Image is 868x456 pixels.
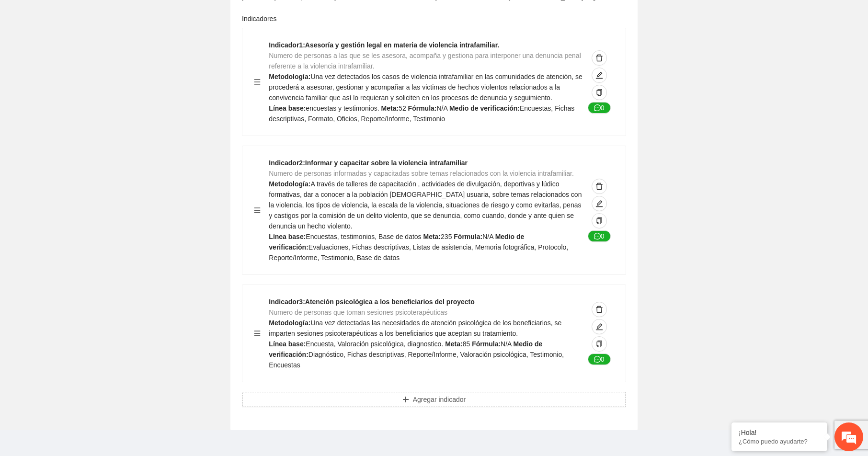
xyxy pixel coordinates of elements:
[56,128,132,225] span: Estamos en línea.
[269,170,574,177] span: Numero de personas informadas y capacitadas sobre temas relacionados con la violencia intrafamiliar.
[254,207,261,214] span: menu
[408,104,437,112] strong: Fórmula:
[592,336,607,352] button: copy
[269,319,561,337] span: Una vez detectadas las necesidades de atención psicológica de los beneficiarios, se imparten sesi...
[594,104,601,112] span: message
[381,104,399,112] strong: Meta:
[269,180,582,230] span: A través de talleres de capacitación , actividades de divulgación, deportivas y lúdico formativas...
[592,50,607,66] button: delete
[269,319,310,327] strong: Metodología:
[269,233,306,240] strong: Línea base:
[269,52,581,70] span: Numero de personas a las que se les asesora, acompaña y gestiona para interponer una denuncia pen...
[254,79,261,85] span: menu
[739,429,820,436] div: ¡Hola!
[269,243,568,262] span: Evaluaciones, Fichas descriptivas, Listas de asistencia, Memoria fotográfica, Protocolo, Reporte/...
[592,68,607,83] button: edit
[588,353,611,365] button: message0
[436,104,447,112] span: N/A
[501,340,512,348] span: N/A
[463,340,470,348] span: 85
[482,233,493,240] span: N/A
[592,85,607,100] button: copy
[592,302,607,317] button: delete
[269,180,310,188] strong: Metodología:
[592,182,606,190] span: delete
[592,71,606,79] span: edit
[242,13,276,24] label: Indicadores
[594,233,601,240] span: message
[269,104,306,112] strong: Línea base:
[269,73,310,80] strong: Metodología:
[306,104,379,112] span: encuestas y testimonios.
[254,330,261,337] span: menu
[592,200,606,207] span: edit
[269,340,306,348] strong: Línea base:
[588,102,611,114] button: message0
[399,104,406,112] span: 52
[5,262,183,295] textarea: Escriba su mensaje y pulse “Intro”
[402,396,409,404] span: plus
[596,89,603,97] span: copy
[269,351,564,369] span: Diagnóstico, Fichas descriptivas, Reporte/Informe, Valoración psicológica, Testimonio, Encuestas
[592,323,606,331] span: edit
[449,104,520,112] strong: Medio de verificación:
[454,233,482,240] strong: Fórmula:
[592,213,607,228] button: copy
[306,233,421,240] span: Encuestas, testimonios, Base de datos
[594,356,601,364] span: message
[157,5,180,28] div: Minimizar ventana de chat en vivo
[596,341,603,348] span: copy
[588,230,611,242] button: message0
[592,306,606,313] span: delete
[472,340,501,348] strong: Fórmula:
[445,340,463,348] strong: Meta:
[269,298,474,306] strong: Indicador 3 : Atención psicológica a los beneficiarios del proyecto
[739,438,820,445] p: ¿Cómo puedo ayudarte?
[269,159,468,167] strong: Indicador 2 : Informar y capacitar sobre la violencia intrafamiliar
[592,319,607,334] button: edit
[596,217,603,225] span: copy
[592,196,607,211] button: edit
[50,49,161,61] div: Chatee con nosotros ahora
[413,394,466,405] span: Agregar indicador
[242,392,626,407] button: plusAgregar indicador
[269,41,499,49] strong: Indicador 1 : Asesoría y gestión legal en materia de violencia intrafamiliar.
[592,54,606,62] span: delete
[423,233,441,240] strong: Meta:
[269,308,447,316] span: Numero de personas que toman sesiones psicoterapéuticas
[306,340,443,348] span: Encuesta, Valoración psicológica, diagnostico.
[441,233,452,240] span: 235
[269,73,582,102] span: Una vez detectados los casos de violencia intrafamiliar en las comunidades de atención, se proced...
[592,179,607,194] button: delete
